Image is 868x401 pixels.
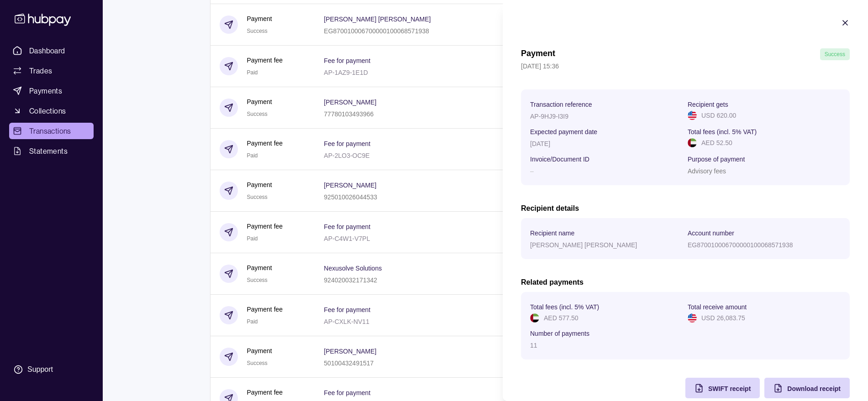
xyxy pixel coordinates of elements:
[701,313,745,323] p: USD 26,083.75
[521,61,850,71] p: [DATE] 15:36
[530,241,637,249] p: [PERSON_NAME] [PERSON_NAME]
[530,303,599,311] p: Total fees (incl. 5% VAT)
[688,303,747,311] p: Total receive amount
[521,48,555,60] h1: Payment
[688,156,745,163] p: Purpose of payment
[688,167,726,175] p: Advisory fees
[521,277,850,287] h2: Related payments
[530,313,539,323] img: ae
[530,101,592,108] p: Transaction reference
[688,138,697,147] img: ae
[701,110,736,120] p: USD 620.00
[530,113,568,120] p: AP-9HJ9-I3I9
[530,342,537,349] p: 11
[544,313,579,323] p: AED 577.50
[764,378,850,398] button: Download receipt
[521,203,850,214] h2: Recipient details
[701,138,732,148] p: AED 52.50
[688,128,757,135] p: Total fees (incl. 5% VAT)
[708,385,751,392] span: SWIFT receipt
[688,241,793,249] p: EG870010006700000100068571938
[688,111,697,120] img: us
[530,229,574,237] p: Recipient name
[530,167,534,175] p: –
[530,140,550,147] p: [DATE]
[530,330,589,337] p: Number of payments
[688,229,734,237] p: Account number
[825,51,845,57] span: Success
[685,378,760,398] button: SWIFT receipt
[530,128,597,135] p: Expected payment date
[530,156,589,163] p: Invoice/Document ID
[787,385,841,392] span: Download receipt
[688,313,697,323] img: us
[688,101,728,108] p: Recipient gets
